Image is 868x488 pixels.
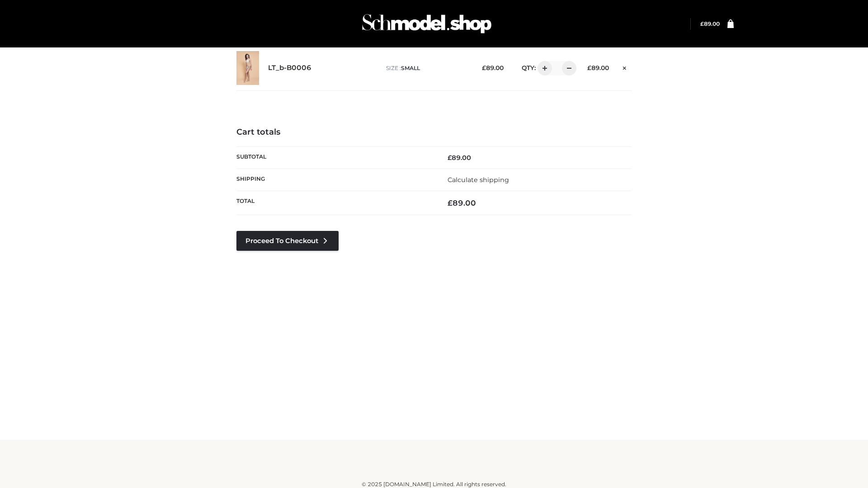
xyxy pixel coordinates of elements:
img: Schmodel Admin 964 [359,6,495,42]
p: size : [386,64,468,72]
bdi: 89.00 [448,198,476,207]
span: SMALL [401,65,420,71]
th: Subtotal [236,146,434,169]
bdi: 89.00 [700,20,720,27]
a: Proceed to Checkout [236,231,339,251]
span: £ [482,64,486,71]
span: £ [448,198,453,207]
a: Calculate shipping [448,176,509,184]
bdi: 89.00 [587,64,609,71]
th: Shipping [236,169,434,191]
a: £89.00 [700,20,720,27]
h4: Cart totals [236,127,632,137]
span: £ [587,64,591,71]
a: Remove this item [618,61,632,73]
bdi: 89.00 [448,154,471,162]
a: LT_b-B0006 [268,64,311,72]
span: £ [448,154,452,162]
span: £ [700,20,704,27]
bdi: 89.00 [482,64,504,71]
th: Total [236,191,434,215]
div: QTY: [513,61,573,75]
